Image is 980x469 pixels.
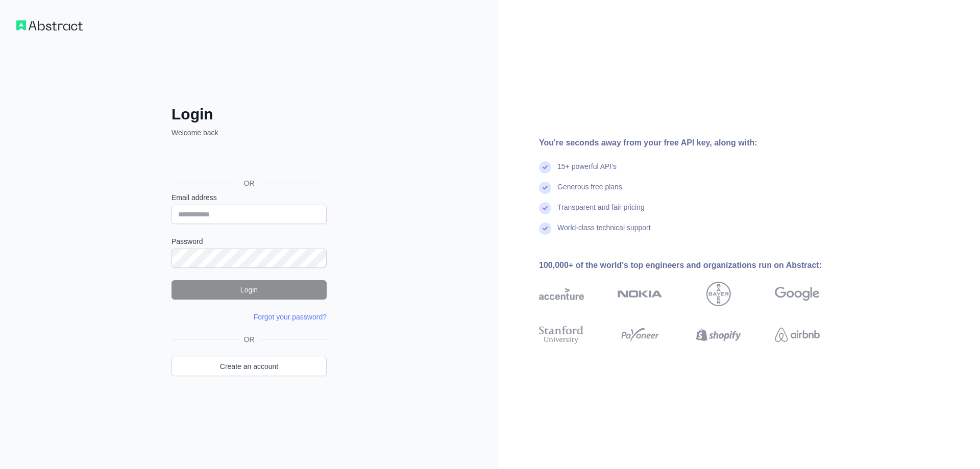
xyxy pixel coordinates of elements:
[539,259,852,271] div: 100,000+ of the world's top engineers and organizations run on Abstract:
[557,161,617,182] div: 15+ powerful API's
[171,192,327,203] label: Email address
[557,202,645,223] div: Transparent and fair pricing
[171,105,327,124] h2: Login
[539,202,551,214] img: check mark
[539,324,584,346] img: stanford university
[171,357,327,376] a: Create an account
[539,223,551,235] img: check mark
[696,324,741,346] img: shopify
[171,128,327,138] p: Welcome back
[166,149,330,171] iframe: Sign in with Google Button
[706,282,731,306] img: bayer
[539,137,852,149] div: You're seconds away from your free API key, along with:
[775,324,820,346] img: airbnb
[254,313,327,321] a: Forgot your password?
[240,334,259,344] span: OR
[16,20,83,31] img: Workflow
[557,182,622,202] div: Generous free plans
[171,280,327,300] button: Login
[618,282,663,306] img: nokia
[539,182,551,194] img: check mark
[618,324,663,346] img: payoneer
[171,236,327,246] label: Password
[539,282,584,306] img: accenture
[557,223,651,243] div: World-class technical support
[236,178,263,188] span: OR
[775,282,820,306] img: google
[539,161,551,174] img: check mark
